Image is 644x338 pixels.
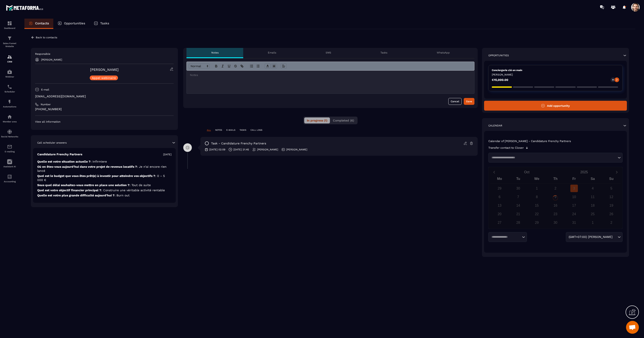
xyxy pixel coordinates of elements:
[207,129,211,132] p: ALL
[268,51,276,54] p: Emails
[326,51,331,54] p: SMS
[233,148,249,151] p: [DATE] 21:45
[1,76,18,78] p: Webinar
[488,232,527,242] div: Search for option
[612,78,614,81] p: 0
[7,114,12,119] img: automations
[7,21,12,26] img: formation
[330,117,357,123] button: Completed (6)
[35,94,174,98] p: [EMAIL_ADDRESS][DOMAIN_NAME]
[1,42,18,48] p: Sales Funnel Website
[304,117,330,123] button: In progress (1)
[1,156,18,171] a: Assistant AI
[286,148,307,151] p: [PERSON_NAME]
[437,51,450,54] p: WhatsApp
[7,69,12,74] img: automations
[257,148,278,151] p: [PERSON_NAME]
[490,235,521,239] input: Search for option
[64,21,85,25] p: Opportunities
[92,76,116,79] p: Appel webinaire
[566,232,623,242] div: Search for option
[37,160,171,164] p: Quelle est votre situation actuelle ?
[613,235,617,239] input: Search for option
[37,193,171,197] p: Quelle est votre plus grande difficulté aujourd’hui ?
[488,153,623,163] div: Search for option
[1,180,18,183] p: Accounting
[7,129,12,134] img: social-network
[380,51,387,54] p: Tasks
[464,98,474,105] button: Save
[1,111,18,126] a: automationsautomationsMember area
[488,139,623,143] p: Calendar of [PERSON_NAME] - Candidature Frenchy Partners
[1,120,18,123] p: Member area
[1,66,18,81] a: automationsautomationsWebinar
[37,174,171,182] p: Quel est le budget que vous êtes prêt(e) à investir pour atteindre vos objectifs ?
[115,194,130,197] span: : Burn out
[466,99,472,104] div: Save
[626,321,639,334] div: Mở cuộc trò chuyện
[1,51,18,66] a: formationformationCRM
[1,105,18,108] p: Automations
[240,129,246,132] p: TASKS
[35,52,174,56] p: Responsible
[101,188,165,192] span: : Construire une véritable activité rentable
[448,98,462,105] button: Cancel
[7,84,12,89] img: scheduler
[89,19,113,29] a: Tasks
[41,103,51,106] p: Number
[41,58,62,61] p: [PERSON_NAME]
[1,171,18,186] a: accountantaccountantAccounting
[7,174,12,179] img: accountant
[91,160,107,163] span: : Infirmiere
[37,141,67,144] p: Call scheduler answers
[7,54,12,59] img: formation
[209,148,225,151] p: [DATE] 02:09
[35,21,49,25] p: Contacts
[1,150,18,153] p: E-mailing
[1,126,18,141] a: social-networksocial-networkSocial Networks
[1,90,18,93] p: Scheduler
[250,129,262,132] p: CALL LOGS
[492,78,508,81] p: €15,000.00
[484,101,627,111] button: Add opportunity
[307,119,327,122] span: In progress (1)
[1,141,18,156] a: emailemailE-mailing
[492,68,619,72] p: Conciergerie clé en main
[211,141,266,145] p: task - Candidature Frenchy Partners
[568,235,613,239] span: (GMT+07:00) [PERSON_NAME]
[492,73,619,76] p: [PERSON_NAME]
[130,183,151,187] span: : Tout de suite
[215,129,222,132] p: NOTES
[1,27,18,29] p: Dashboard
[211,51,219,54] p: Notes
[35,107,174,111] p: [PHONE_NUMBER]
[7,99,12,104] img: automations
[226,129,235,132] p: E-MAILS
[488,146,524,150] p: Transfer contact to Closer
[35,120,174,123] p: View all information
[163,153,171,156] p: [DATE]
[90,68,119,72] a: [PERSON_NAME]
[7,36,12,41] img: formation
[488,124,502,127] p: Calendar
[1,96,18,111] a: automationsautomationsAutomations
[37,183,171,187] p: Sous quel délai souhaitez-vous mettre en place une solution ?
[488,54,509,57] p: Opportunities
[1,81,18,96] a: schedulerschedulerScheduler
[41,88,49,91] p: E-mail
[1,135,18,138] p: Social Networks
[100,21,109,25] p: Tasks
[37,152,82,156] p: Candidature Frenchy Partners
[333,119,354,122] span: Completed (6)
[1,61,18,63] p: CRM
[7,144,12,149] img: email
[1,33,18,51] a: formationformationSales Funnel Website
[37,188,171,192] p: Quel est votre objectif financier principal ?
[6,4,45,12] img: logo
[490,156,617,160] input: Search for option
[1,165,18,168] p: Assistant AI
[36,36,57,39] p: Back to contacts
[24,19,53,29] a: Contacts
[37,165,171,173] p: Où en êtes-vous aujourd’hui dans votre projet de revenus locatifs ?
[1,18,18,33] a: formationformationDashboard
